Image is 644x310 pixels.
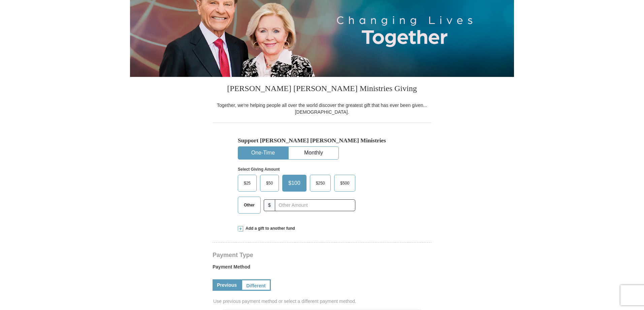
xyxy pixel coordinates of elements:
[240,178,254,188] span: $25
[213,252,431,258] h4: Payment Type
[243,226,295,231] span: Add a gift to another fund
[213,279,241,291] a: Previous
[263,178,276,188] span: $50
[275,199,355,211] input: Other Amount
[213,263,431,274] label: Payment Method
[213,102,431,115] div: Together, we're helping people all over the world discover the greatest gift that has ever been g...
[238,137,406,144] h5: Support [PERSON_NAME] [PERSON_NAME] Ministries
[264,199,275,211] span: $
[238,167,280,172] strong: Select Giving Amount
[238,147,288,159] button: One-Time
[213,77,431,102] h3: [PERSON_NAME] [PERSON_NAME] Ministries Giving
[289,147,339,159] button: Monthly
[213,298,432,305] span: Use previous payment method or select a different payment method.
[241,279,271,291] a: Different
[337,178,353,188] span: $500
[240,200,258,210] span: Other
[313,178,328,188] span: $250
[285,178,304,188] span: $100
